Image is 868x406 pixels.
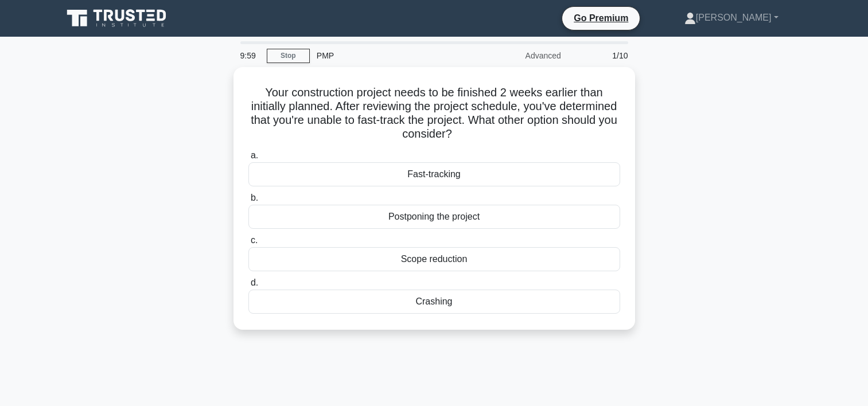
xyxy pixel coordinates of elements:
span: b. [251,193,258,202]
div: Crashing [248,290,620,314]
span: c. [251,235,258,245]
h5: Your construction project needs to be finished 2 weeks earlier than initially planned. After revi... [247,85,621,142]
div: Scope reduction [248,247,620,271]
a: Stop [267,49,310,63]
span: d. [251,278,258,287]
span: a. [251,150,258,160]
div: Fast-tracking [248,162,620,186]
div: PMP [310,44,468,67]
div: Postponing the project [248,205,620,229]
a: Go Premium [567,11,635,25]
a: [PERSON_NAME] [657,6,806,29]
div: 9:59 [233,44,267,67]
div: Advanced [468,44,568,67]
div: 1/10 [568,44,635,67]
